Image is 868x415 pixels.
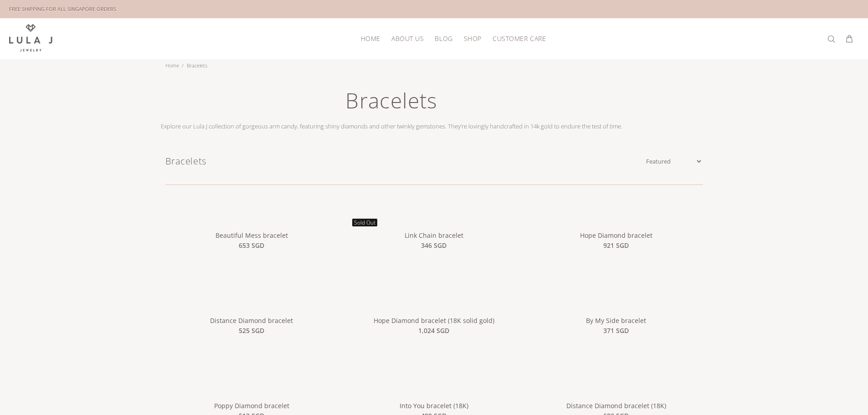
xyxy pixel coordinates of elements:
span: Blog [435,35,452,42]
a: About Us [386,31,429,46]
a: By My Side bracelet [529,300,703,308]
li: Bracelets [182,59,210,72]
span: 653 SGD [239,241,264,251]
a: By My Side bracelet [586,316,646,325]
a: Link Chain bracelet [405,231,463,240]
span: Shop [464,35,482,42]
a: Distance Diamond bracelet [210,316,293,325]
div: FREE SHIPPING FOR ALL SINGAPORE ORDERS [9,4,116,14]
a: Distance Diamond bracelet [165,300,339,308]
span: 1,024 SGD [418,326,449,336]
a: Into You bracelet (18K) [400,401,468,410]
span: Sold Out [352,219,377,226]
a: Poppy Diamond bracelet [165,385,339,393]
h1: Bracelets [161,87,622,122]
a: Home [165,62,179,69]
a: Hope Diamond bracelet (18K solid gold) [347,300,520,308]
h1: Bracelets [165,154,644,168]
a: Distance Diamond bracelet (18K) [529,385,703,393]
div: Explore our Lula J collection of gorgeous arm candy, featuring shiny diamonds and other twinkly g... [161,87,622,131]
a: Blog [429,31,458,46]
a: Customer Care [487,31,546,46]
a: Hope Diamond bracelet [580,231,652,240]
span: 525 SGD [239,326,264,336]
a: Into You bracelet (18K) [347,385,520,393]
a: Distance Diamond bracelet (18K) [566,401,666,410]
a: Beautiful Mess bracelet [165,215,339,223]
a: Poppy Diamond bracelet [214,401,289,410]
a: Hope Diamond bracelet (18K solid gold) [374,316,494,325]
span: HOME [361,35,380,42]
a: Link Chain bracelet Sold Out [347,215,520,223]
span: 346 SGD [421,241,447,251]
a: HOME [355,31,386,46]
a: Beautiful Mess bracelet [216,231,288,240]
a: Shop [458,31,487,46]
span: 371 SGD [603,326,629,336]
span: Customer Care [493,35,546,42]
a: Hope Diamond bracelet [529,215,703,223]
span: 921 SGD [603,241,629,251]
span: About Us [391,35,424,42]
